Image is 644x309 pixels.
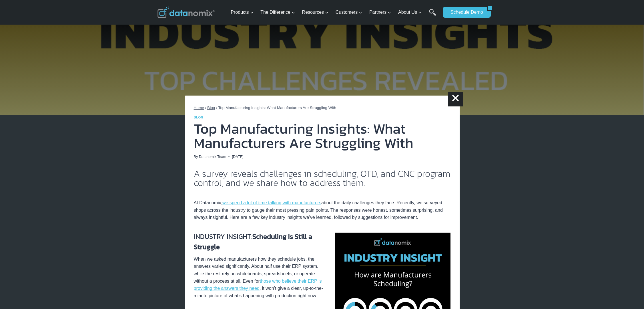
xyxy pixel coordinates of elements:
span: Products [231,9,253,16]
img: Datanomix [157,7,215,18]
span: Top Manufacturing Insights: What Manufacturers Are Struggling With [218,106,336,110]
nav: Breadcrumbs [194,105,450,111]
span: About Us [398,9,422,16]
strong: Scheduling Is Still a Struggle [194,231,312,252]
h1: Top Manufacturing Insights: What Manufacturers Are Struggling With [194,122,450,150]
h3: INDUSTRY INSIGHT: [194,231,450,252]
span: Partners [369,9,391,16]
a: Schedule Demo [443,7,487,18]
span: / [205,106,206,110]
span: / [216,106,217,110]
a: we spend a lot of time talking with manufacturers [222,200,321,205]
nav: Primary Navigation [228,3,440,22]
a: Datanomix Team [199,154,226,159]
span: By [194,154,198,160]
p: At Datanomix, about the daily challenges they face. Recently, we surveyed shops across the indust... [194,192,450,221]
h2: A survey reveals challenges in scheduling, OTD, and CNC program control, and we share how to addr... [194,169,450,187]
a: Blog [194,116,204,119]
a: Blog [207,106,215,110]
a: Search [429,9,436,22]
span: Customers [336,9,362,16]
span: The Difference [260,9,295,16]
span: Resources [302,9,328,16]
a: Home [194,106,204,110]
a: × [448,92,462,106]
time: [DATE] [232,154,243,160]
p: When we asked manufacturers how they schedule jobs, the answers varied significantly. About half ... [194,255,450,300]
